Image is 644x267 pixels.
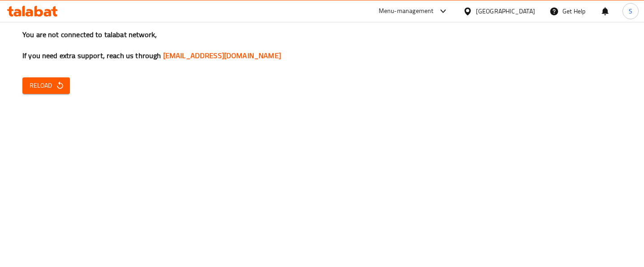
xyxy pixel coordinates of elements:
[22,77,70,94] button: Reload
[476,6,535,16] div: [GEOGRAPHIC_DATA]
[163,49,281,62] a: [EMAIL_ADDRESS][DOMAIN_NAME]
[629,6,632,16] span: S
[22,30,622,61] h3: You are not connected to talabat network, If you need extra support, reach us through
[379,6,434,17] div: Menu-management
[30,80,63,91] span: Reload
